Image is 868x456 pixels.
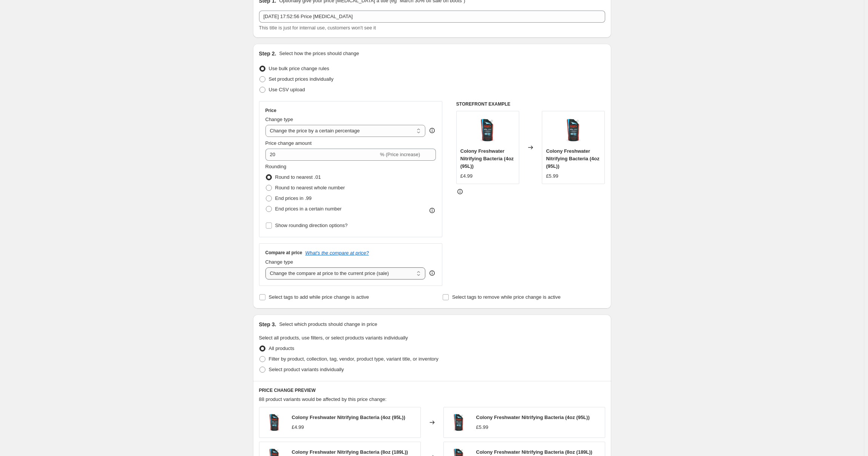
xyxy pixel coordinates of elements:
[476,449,592,455] span: Colony Freshwater Nitrifying Bacteria (8oz (189L))
[265,107,276,114] h3: Price
[275,185,345,190] span: Round to nearest whole number
[558,115,589,145] img: Colony-Freshwater-16oz_0bf964d1-68b9-4c8b-9524-d8519edeb754_80x.jpg
[275,223,348,228] span: Show rounding direction options?
[279,50,359,57] p: Select how the prices should change
[452,294,561,300] span: Select tags to remove while price change is active
[456,101,605,107] h6: STOREFRONT EXAMPLE
[269,356,439,362] span: Filter by product, collection, tag, vendor, product type, variant title, or inventory
[380,152,420,157] span: % (Price increase)
[259,396,387,402] span: 88 product variants would be affected by this price change:
[292,415,405,420] span: Colony Freshwater Nitrifying Bacteria (4oz (95L))
[259,25,376,31] span: This title is just for internal use, customers won't see it
[269,76,334,82] span: Set product prices individually
[265,117,293,122] span: Change type
[292,449,408,455] span: Colony Freshwater Nitrifying Bacteria (8oz (189L))
[265,164,287,169] span: Rounding
[275,174,321,180] span: Round to nearest .01
[265,149,379,161] input: -15
[275,195,312,201] span: End prices in .99
[265,259,293,265] span: Change type
[269,367,344,372] span: Select product variants individually
[265,140,312,146] span: Price change amount
[259,335,408,341] span: Select all products, use filters, or select products variants individually
[472,115,503,145] img: Colony-Freshwater-16oz_0bf964d1-68b9-4c8b-9524-d8519edeb754_80x.jpg
[476,415,590,420] span: Colony Freshwater Nitrifying Bacteria (4oz (95L))
[259,50,276,57] h2: Step 2.
[269,345,294,351] span: All products
[460,172,473,180] div: £4.99
[265,250,302,256] h3: Compare at price
[305,250,369,256] button: What's the compare at price?
[476,424,489,431] div: £5.99
[275,206,342,212] span: End prices in a certain number
[259,11,605,23] input: 30% off holiday sale
[259,387,605,393] h6: PRICE CHANGE PREVIEW
[269,294,369,300] span: Select tags to add while price change is active
[292,424,304,431] div: £4.99
[269,66,329,71] span: Use bulk price change rules
[428,269,436,277] div: help
[460,148,514,169] span: Colony Freshwater Nitrifying Bacteria (4oz (95L))
[259,321,276,328] h2: Step 3.
[546,148,600,169] span: Colony Freshwater Nitrifying Bacteria (4oz (95L))
[269,87,305,92] span: Use CSV upload
[428,127,436,134] div: help
[546,172,558,180] div: £5.99
[263,411,286,434] img: Colony-Freshwater-16oz_0bf964d1-68b9-4c8b-9524-d8519edeb754_80x.jpg
[279,321,377,328] p: Select which products should change in price
[448,411,470,434] img: Colony-Freshwater-16oz_0bf964d1-68b9-4c8b-9524-d8519edeb754_80x.jpg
